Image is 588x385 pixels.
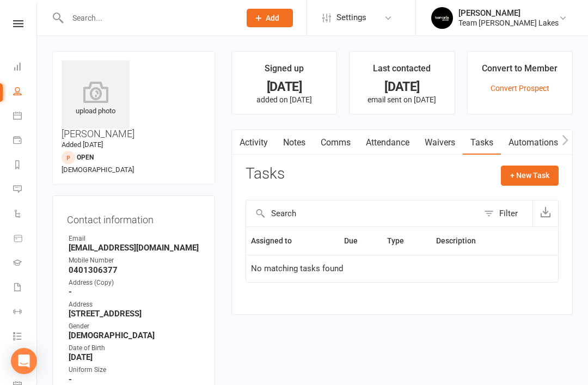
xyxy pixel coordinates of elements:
a: Reports [13,154,38,178]
a: Convert Prospect [491,84,549,93]
div: Date of Birth [69,343,200,353]
button: + New Task [501,166,559,185]
p: email sent on [DATE] [359,95,444,104]
div: [DATE] [242,81,327,93]
h3: [PERSON_NAME] [62,60,206,139]
a: Attendance [358,130,417,155]
span: Open [77,154,94,161]
button: Filter [479,200,532,227]
strong: - [69,375,200,384]
div: Address (Copy) [69,278,200,288]
div: Mobile Number [69,255,200,266]
div: Gender [69,321,200,332]
span: Settings [336,5,366,30]
div: Team [PERSON_NAME] Lakes [458,18,559,28]
strong: [DEMOGRAPHIC_DATA] [69,331,200,340]
th: Due [339,227,382,255]
p: added on [DATE] [242,95,327,104]
button: Add [247,9,293,27]
th: Assigned to [246,227,339,255]
a: People [13,80,38,105]
a: Dashboard [13,56,38,80]
input: Search [246,200,479,227]
h3: Tasks [246,166,285,182]
time: Added [DATE] [62,140,103,149]
a: Waivers [417,130,463,155]
strong: [STREET_ADDRESS] [69,309,200,319]
th: Type [382,227,431,255]
a: Payments [13,129,38,154]
a: Comms [313,130,358,155]
div: upload photo [62,81,130,117]
div: Email [69,234,200,244]
td: No matching tasks found [246,255,558,282]
div: Filter [499,207,518,220]
div: Open Intercom Messenger [11,348,37,374]
th: Description [431,227,522,255]
div: Last contacted [373,62,431,81]
input: Search... [64,10,232,26]
div: Address [69,300,200,310]
strong: [EMAIL_ADDRESS][DOMAIN_NAME] [69,243,200,253]
div: Convert to Member [482,62,558,81]
a: Activity [232,130,275,155]
a: Calendar [13,105,38,129]
a: Tasks [463,130,501,155]
div: [DATE] [359,81,444,93]
a: Notes [275,130,313,155]
div: [PERSON_NAME] [458,8,559,18]
img: thumb_image1603260965.png [431,7,453,29]
strong: 0401306377 [69,265,200,275]
div: Uniform Size [69,365,200,375]
strong: [DATE] [69,352,200,362]
h3: Contact information [67,210,200,225]
div: Signed up [265,62,304,81]
strong: - [69,287,200,297]
a: Product Sales [13,227,38,252]
span: [DEMOGRAPHIC_DATA] [62,166,134,174]
span: Add [266,14,279,22]
a: Automations [501,130,566,155]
